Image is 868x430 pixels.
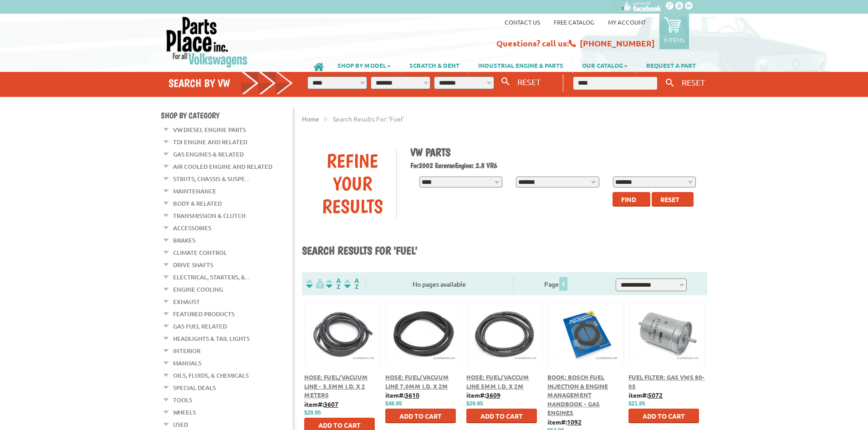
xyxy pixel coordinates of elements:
p: 0 items [664,36,684,44]
div: No pages available [366,279,513,289]
span: For [410,161,419,170]
a: Air Cooled Engine and Related [173,161,272,172]
h4: Shop By Category [161,111,293,120]
a: Maintenance [173,185,216,197]
span: $29.95 [304,410,321,416]
img: Sort by Sales Rank [342,278,361,289]
span: 1 [559,277,567,291]
a: INDUSTRIAL ENGINE & PARTS [469,57,572,73]
button: Reset [652,192,694,207]
a: Hose: Fuel/Vacuum Line - 3.5mm I.D. x 2 meters [304,373,368,399]
u: 5072 [648,391,663,399]
a: Interior [173,345,200,357]
span: Add to Cart [643,412,685,420]
span: RESET [517,77,541,86]
a: Oils, Fluids, & Chemicals [173,369,249,381]
a: Wheels [173,406,196,418]
span: Search results for: 'fuel' [333,115,404,123]
img: Sort by Headline [324,278,342,289]
button: Search By VW... [498,75,513,88]
h1: Search results for 'fuel' [302,244,707,258]
img: Parts Place Inc! [165,16,249,68]
h1: VW Parts [410,146,701,159]
a: Gas Engines & Related [173,148,244,160]
button: Keyword Search [663,76,677,91]
span: Add to Cart [399,412,442,420]
a: Exhaust [173,296,200,308]
span: Find [621,195,636,203]
span: $48.95 [385,400,402,407]
a: SCRATCH & DENT [400,57,469,73]
a: Hose: Fuel/Vacuum Line 7.0mm I.D. x 2m [385,373,449,390]
div: Refine Your Results [309,149,396,218]
h4: Search by VW [168,76,293,90]
u: 3610 [405,391,419,399]
b: item#: [547,418,582,426]
a: Transmission & Clutch [173,210,245,222]
a: VW Diesel Engine Parts [173,124,246,136]
img: filterpricelow.svg [306,278,324,289]
a: Manuals [173,357,201,369]
a: Contact us [505,18,540,26]
a: Home [302,115,319,123]
a: Drive Shafts [173,259,213,271]
a: Headlights & Tail Lights [173,333,250,344]
a: REQUEST A PART [637,57,705,73]
a: Free Catalog [554,18,594,26]
a: Special Deals [173,382,216,394]
b: item#: [304,400,338,408]
a: Featured Products [173,308,235,320]
b: item#: [628,391,663,399]
button: RESET [514,75,544,88]
button: Add to Cart [385,409,456,423]
button: Add to Cart [628,409,699,423]
h2: 2002 Eurovan [410,161,701,170]
span: Reset [660,195,679,203]
button: RESET [678,76,709,89]
u: 1092 [567,418,582,426]
b: item#: [466,391,500,399]
a: Book: Bosch Fuel Injection & Engine Management Handbook - Gas Engines [547,373,608,416]
a: Body & Related [173,197,222,209]
a: Fuel Filter: Gas VWs 80-05 [628,373,705,390]
a: 0 items [659,14,689,49]
a: Struts, Chassis & Suspe... [173,173,249,185]
a: Gas Fuel Related [173,320,227,332]
a: SHOP BY MODEL [328,57,400,73]
button: Add to Cart [466,409,537,423]
b: item#: [385,391,419,399]
a: Engine Cooling [173,283,223,295]
a: My Account [608,18,646,26]
a: Hose: Fuel/Vaccum Line 5mm I.D. x 2m [466,373,529,390]
u: 3607 [324,400,338,408]
div: Page [513,276,600,291]
span: $21.95 [628,400,645,407]
span: Add to Cart [480,412,523,420]
span: Engine: 2.8 VR6 [455,161,497,170]
a: Climate Control [173,247,227,258]
a: Electrical, Starters, &... [173,271,249,283]
a: Tools [173,394,192,406]
a: TDI Engine and Related [173,136,247,148]
u: 3609 [486,391,500,399]
button: Find [613,192,650,207]
span: $29.95 [466,400,483,407]
a: Accessories [173,222,211,234]
a: OUR CATALOG [573,57,637,73]
a: Brakes [173,234,195,246]
span: Add to Cart [318,421,361,429]
span: RESET [682,77,705,87]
